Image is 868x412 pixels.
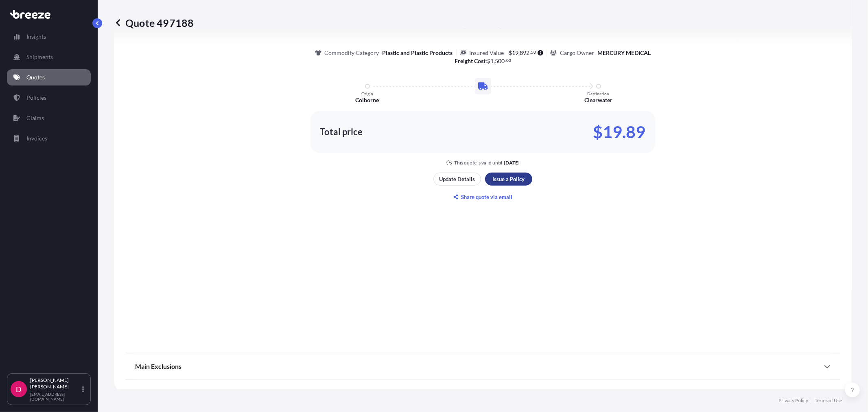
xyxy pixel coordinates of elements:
span: $ [487,58,490,64]
div: Main Exclusions [135,357,831,376]
p: Claims [26,114,44,122]
p: Share quote via email [461,193,513,201]
span: 500 [495,58,505,64]
a: Terms of Use [815,397,842,404]
span: 50 [531,51,536,54]
a: Claims [7,110,91,126]
button: Update Details [433,173,481,186]
span: , [519,50,520,56]
span: 1 [490,58,494,64]
span: , [494,58,495,64]
a: Invoices [7,130,91,147]
span: $ [509,50,512,56]
a: Shipments [7,49,91,65]
button: Share quote via email [433,191,532,204]
span: D [16,385,22,393]
p: Plastic and Plastic Products [383,49,453,57]
p: Insured Value [470,49,504,57]
p: Origin [361,91,373,96]
p: Commodity Category [325,49,379,57]
p: MERCURY MEDICAL [597,49,651,57]
p: Colborne [356,96,379,104]
p: [PERSON_NAME] [PERSON_NAME] [30,377,81,390]
p: : [455,57,511,65]
p: Policies [26,94,46,102]
p: Update Details [439,175,475,183]
a: Policies [7,90,91,106]
span: . [530,51,531,54]
span: 892 [520,50,530,56]
p: Cargo Owner [560,49,594,57]
p: Clearwater [584,96,612,104]
p: [DATE] [504,160,520,166]
b: Freight Cost [455,57,485,64]
button: Issue a Policy [485,173,532,186]
p: Invoices [26,134,47,142]
p: Issue a Policy [493,175,525,183]
p: This quote is valid until [454,160,502,166]
p: $19.89 [593,125,646,138]
p: Insights [26,33,46,41]
a: Privacy Policy [778,397,808,404]
a: Insights [7,28,91,45]
p: Quote 497188 [114,16,194,29]
p: Quotes [26,73,45,81]
p: Total price [320,128,363,136]
span: Main Exclusions [135,362,181,370]
a: Quotes [7,69,91,85]
span: 00 [506,59,511,62]
p: [EMAIL_ADDRESS][DOMAIN_NAME] [30,392,81,401]
p: Destination [588,91,610,96]
p: Shipments [26,53,53,61]
span: . [505,59,506,62]
span: 19 [512,50,519,56]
